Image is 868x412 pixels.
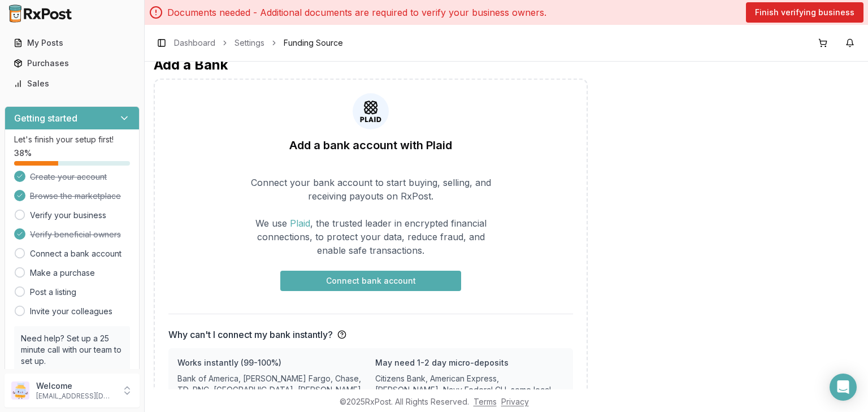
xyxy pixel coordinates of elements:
a: Connect a bank account [30,248,121,259]
h3: Getting started [14,111,77,125]
img: RxPost Logo [5,5,77,23]
a: Book a call [21,367,64,377]
a: My Posts [9,33,135,53]
nav: breadcrumb [174,37,343,49]
span: Verify beneficial owners [30,229,121,240]
a: Dashboard [174,37,215,49]
span: 38 % [14,148,32,159]
p: Let's finish your setup first! [14,134,130,145]
p: Citizens Bank, American Express, [PERSON_NAME], Navy Federal CU, some local credit-unions & broke... [375,373,564,407]
a: Invite your colleagues [30,306,112,317]
h3: Why can't I connect my bank instantly? [168,328,333,341]
a: Verify your business [30,210,106,221]
p: Documents needed - Additional documents are required to verify your business owners. [167,6,546,19]
button: Sales [5,75,140,93]
span: Funding Source [284,37,343,49]
a: Terms [474,397,497,406]
p: [EMAIL_ADDRESS][DOMAIN_NAME] [36,392,115,401]
button: Connect bank account [280,271,461,291]
div: Sales [14,78,131,89]
button: My Posts [5,34,140,52]
img: User avatar [11,381,29,400]
h2: Add a Bank [154,56,588,74]
a: Post a listing [30,287,76,298]
p: We use , the trusted leader in encrypted financial connections, to protect your data, reduce frau... [244,216,497,257]
h4: Works instantly (99-100%) [177,357,366,368]
p: Welcome [36,380,115,392]
button: Purchases [5,54,140,72]
a: Settings [235,37,264,49]
a: Make a purchase [30,267,95,279]
div: My Posts [14,37,131,49]
a: Sales [9,73,135,94]
div: Add a bank account with Plaid [168,137,573,153]
div: Purchases [14,58,131,69]
button: Finish verifying business [746,2,863,23]
img: Plaid [357,93,384,129]
p: Connect your bank account to start buying, selling, and receiving payouts on RxPost. [244,176,497,203]
a: Plaid [290,218,310,229]
span: Browse the marketplace [30,190,121,202]
p: Need help? Set up a 25 minute call with our team to set up. [21,333,123,367]
span: Create your account [30,171,107,183]
h4: May need 1-2 day micro-deposits [375,357,564,368]
a: Purchases [9,53,135,73]
div: Open Intercom Messenger [830,374,857,401]
a: Privacy [501,397,529,406]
